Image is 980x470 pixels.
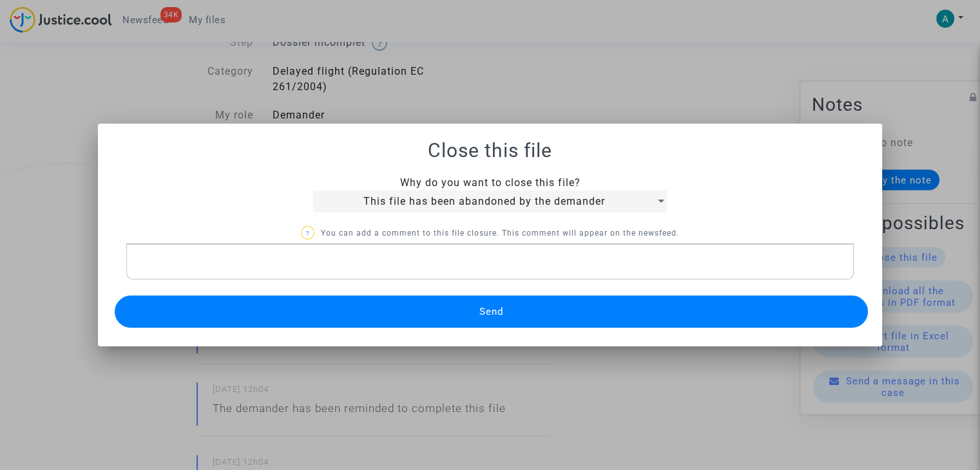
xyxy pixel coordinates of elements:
button: Send [115,296,868,328]
h1: Close this file [113,139,867,162]
div: Rich Text Editor, main [126,244,854,280]
span: This file has been abandoned by the demander [363,195,605,207]
span: Send [479,306,503,317]
p: You can add a comment to this file closure. This comment will appear on the newsfeed. [126,225,854,241]
span: Why do you want to close this file? [399,176,580,189]
span: ? [305,230,309,237]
